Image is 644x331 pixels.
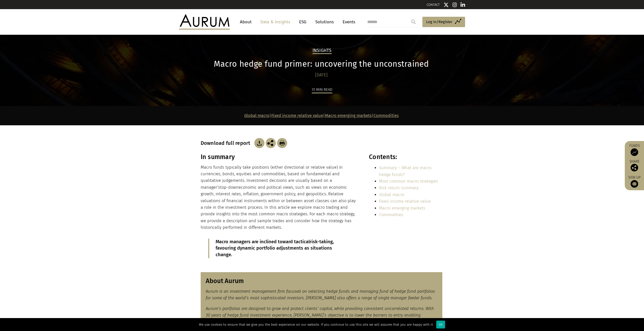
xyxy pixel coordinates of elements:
[627,144,641,156] a: Funds
[379,206,425,211] a: Macro emerging markets
[254,138,264,148] img: Download Article
[179,14,230,29] img: Aurum
[452,2,457,7] img: Instagram icon
[627,175,641,188] a: Sign up
[444,2,449,7] img: Twitter icon
[313,48,332,54] h2: Insights
[461,2,465,7] img: Linkedin icon
[340,17,355,27] a: Events
[369,153,442,161] h3: Contents:
[201,72,442,79] div: [DATE]
[408,17,419,27] input: Submit
[201,153,358,161] h3: In summary
[426,19,452,25] span: Log in/Register
[379,165,431,177] a: Summary – What are macro hedge funds?
[258,17,293,27] a: Data & Insights
[220,185,239,190] span: top-down
[201,164,358,231] p: Macro funds typically take positions (either directional or relative value) in currencies, bonds,...
[379,199,431,204] a: Fixed income relative value
[379,179,438,184] a: Most common macro strategies
[216,239,344,258] p: Macro managers are inclined toward tactical , favouring dynamic portfolio adjustments as situatio...
[201,59,442,69] h1: Macro hedge fund primer: uncovering the unconstrained
[379,185,419,190] a: Risk return summary
[631,180,638,188] img: Sign up to our newsletter
[422,17,465,27] a: Log in/Register
[627,160,641,171] div: Share
[206,306,434,324] em: Aurum’s portfolios are designed to grow and protect clients’ capital, while providing consistent ...
[379,212,403,217] a: Commodities
[237,17,254,27] a: About
[313,17,336,27] a: Solutions
[631,164,638,171] img: Share this post
[373,113,399,118] a: Commodities
[631,148,638,156] img: Access Funds
[379,192,404,197] a: Global macro
[201,140,253,146] h3: Download full report
[206,289,435,300] em: Aurum is an investment management firm focused on selecting hedge funds and managing fund of hedg...
[206,277,437,285] h3: About Aurum
[266,138,276,148] img: Share this post
[297,17,309,27] a: ESG
[310,239,333,245] span: risk-taking
[244,113,269,118] a: Global macro
[312,86,332,93] div: 31 min read
[277,138,287,148] img: Download Article
[271,113,323,118] a: Fixed income relative value
[325,113,372,118] a: Macro emerging markets
[427,3,440,7] a: CONTACT
[436,321,445,328] div: Ok
[244,113,399,118] strong: | | |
